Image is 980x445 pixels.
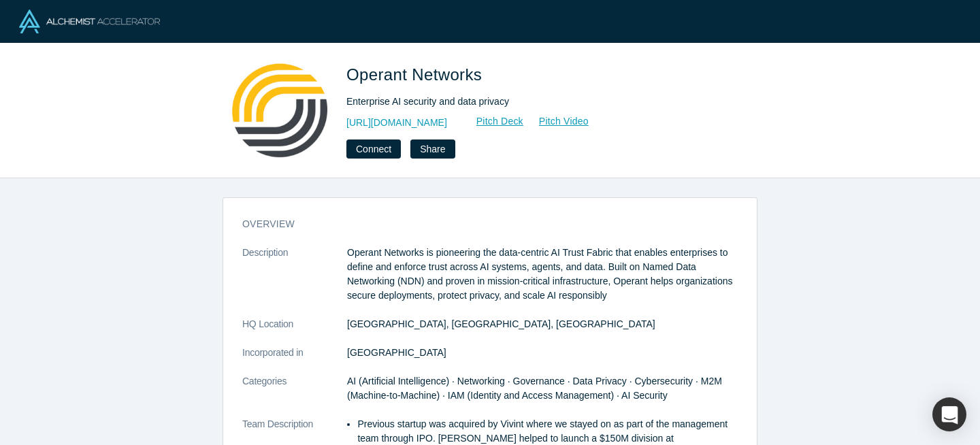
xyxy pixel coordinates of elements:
a: [URL][DOMAIN_NAME] [346,116,447,130]
dt: Description [242,246,347,317]
button: Connect [346,139,401,159]
h3: overview [242,217,719,231]
dd: [GEOGRAPHIC_DATA] [347,346,738,360]
dd: [GEOGRAPHIC_DATA], [GEOGRAPHIC_DATA], [GEOGRAPHIC_DATA] [347,317,738,331]
span: AI (Artificial Intelligence) · Networking · Governance · Data Privacy · Cybersecurity · M2M (Mach... [347,376,722,401]
span: Operant Networks [346,65,487,84]
dt: Categories [242,374,347,417]
div: Enterprise AI security and data privacy [346,95,728,109]
a: Pitch Video [524,114,589,129]
dt: Incorporated in [242,346,347,374]
dt: HQ Location [242,317,347,346]
img: Alchemist Logo [19,10,160,33]
button: Share [410,139,455,159]
a: Pitch Deck [461,114,524,129]
img: Operant Networks's Logo [232,63,327,158]
p: Operant Networks is pioneering the data-centric AI Trust Fabric that enables enterprises to defin... [347,246,738,303]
